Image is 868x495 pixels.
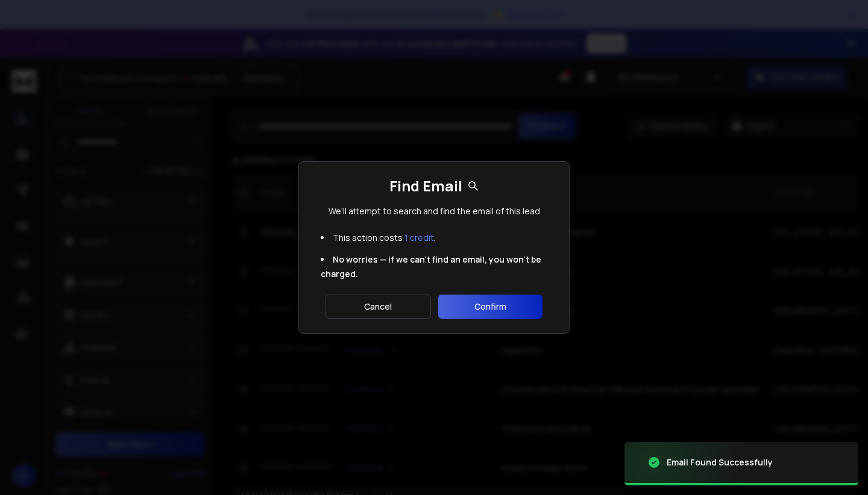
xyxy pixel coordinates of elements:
[389,176,479,196] h1: Find Email
[438,295,542,319] button: Confirm
[325,295,431,319] button: Cancel
[313,227,555,249] li: This action costs .
[329,205,540,217] p: We'll attempt to search and find the email of this lead
[404,232,434,243] span: 1 credit
[313,249,555,285] li: No worries — if we can't find an email, you won't be charged.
